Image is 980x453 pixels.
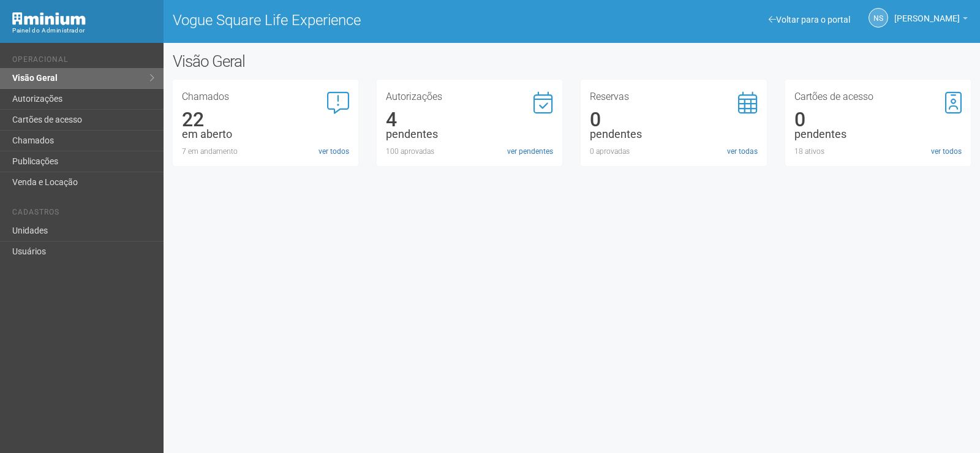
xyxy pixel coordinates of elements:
[507,146,553,157] a: ver pendentes
[590,92,757,102] h3: Reservas
[12,12,86,25] img: Minium
[590,129,757,140] div: pendentes
[173,52,495,70] h2: Visão Geral
[794,114,962,125] div: 0
[12,25,154,36] div: Painel do Administrador
[794,92,962,102] h3: Cartões de acesso
[386,146,553,157] div: 100 aprovadas
[931,146,962,157] a: ver todos
[894,15,968,25] a: [PERSON_NAME]
[182,114,349,125] div: 22
[182,92,349,102] h3: Chamados
[794,146,962,157] div: 18 ativos
[590,114,757,125] div: 0
[590,146,757,157] div: 0 aprovadas
[12,208,154,221] li: Cadastros
[12,55,154,68] li: Operacional
[182,146,349,157] div: 7 em andamento
[869,8,888,28] a: NS
[727,146,758,157] a: ver todas
[794,129,962,140] div: pendentes
[894,2,960,23] span: Nicolle Silva
[318,146,349,157] a: ver todos
[386,129,553,140] div: pendentes
[173,12,563,28] h1: Vogue Square Life Experience
[769,15,850,25] a: Voltar para o portal
[386,92,553,102] h3: Autorizações
[386,114,553,125] div: 4
[182,129,349,140] div: em aberto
